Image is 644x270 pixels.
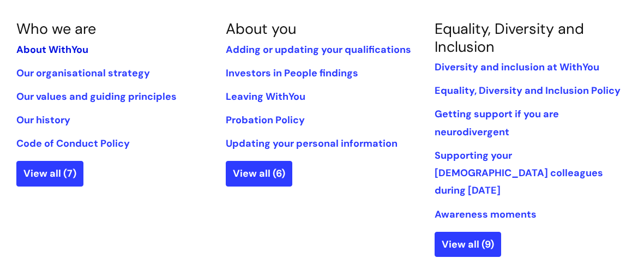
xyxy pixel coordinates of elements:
a: Equality, Diversity and Inclusion Policy [435,84,621,97]
a: Equality, Diversity and Inclusion [435,19,584,56]
a: Investors in People findings [226,67,358,80]
a: View all (7) [16,161,83,186]
a: Diversity and inclusion at WithYou [435,61,599,74]
a: Awareness moments [435,208,537,221]
a: View all (9) [435,232,501,257]
a: Getting support if you are neurodivergent [435,107,559,138]
a: Our history [16,113,70,127]
a: Our organisational strategy [16,67,150,80]
a: Our values and guiding principles [16,90,177,103]
a: Adding or updating your qualifications [226,43,411,56]
a: About WithYou [16,43,88,56]
a: Who we are [16,19,96,38]
a: Probation Policy [226,113,305,127]
a: Supporting your [DEMOGRAPHIC_DATA] colleagues during [DATE] [435,149,603,197]
a: View all (6) [226,161,292,186]
a: About you [226,19,296,38]
a: Updating your personal information [226,137,398,150]
a: Leaving WithYou [226,90,305,103]
a: Code of Conduct Policy [16,137,130,150]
